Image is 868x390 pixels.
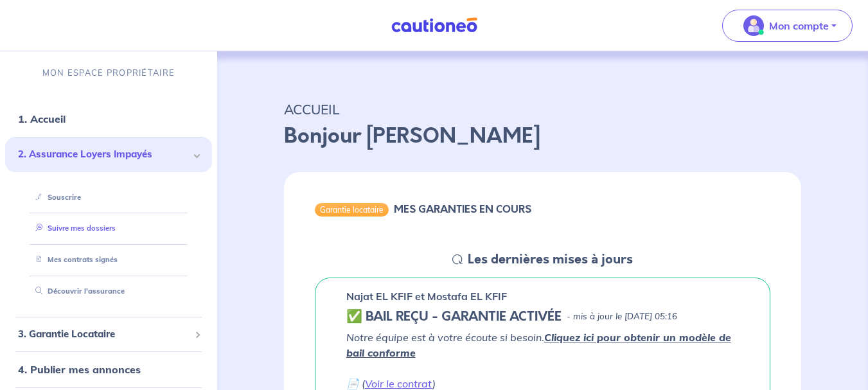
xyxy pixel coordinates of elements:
a: 4. Publier mes annonces [18,363,141,376]
img: illu_account_valid_menu.svg [743,15,764,36]
a: Découvrir l'assurance [30,287,125,296]
div: Découvrir l'assurance [21,281,197,302]
a: Mes contrats signés [30,255,118,264]
div: 3. Garantie Locataire [5,322,212,347]
em: 📄 ( ) [346,377,436,390]
p: Najat EL KFIF et Mostafa EL KFIF [346,288,507,304]
a: 1. Accueil [18,112,66,125]
h6: MES GARANTIES EN COURS [394,203,531,215]
span: 2. Assurance Loyers Impayés [18,147,190,162]
div: 2. Assurance Loyers Impayés [5,137,212,172]
div: Souscrire [21,187,197,208]
p: - mis à jour le [DATE] 05:16 [567,310,677,323]
div: 4. Publier mes annonces [5,357,212,382]
div: Garantie locataire [315,203,389,216]
div: state: CONTRACT-VALIDATED, Context: IN-LANDLORD,IS-GL-CAUTION-IN-LANDLORD [346,309,739,324]
p: Mon compte [769,18,829,33]
a: Cliquez ici pour obtenir un modèle de bail conforme [346,331,731,359]
a: Suivre mes dossiers [30,224,116,233]
h5: Les dernières mises à jours [468,252,633,267]
span: 3. Garantie Locataire [18,327,190,342]
em: Notre équipe est à votre écoute si besoin. [346,331,731,359]
p: MON ESPACE PROPRIÉTAIRE [42,67,175,79]
p: Bonjour [PERSON_NAME] [284,121,801,152]
button: illu_account_valid_menu.svgMon compte [722,10,853,42]
h5: ✅ BAIL REÇU - GARANTIE ACTIVÉE [346,309,562,324]
p: ACCUEIL [284,98,801,121]
a: Voir le contrat [365,377,432,390]
div: Suivre mes dossiers [21,218,197,239]
div: 1. Accueil [5,106,212,132]
img: Cautioneo [386,17,483,33]
div: Mes contrats signés [21,249,197,270]
a: Souscrire [30,193,81,202]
